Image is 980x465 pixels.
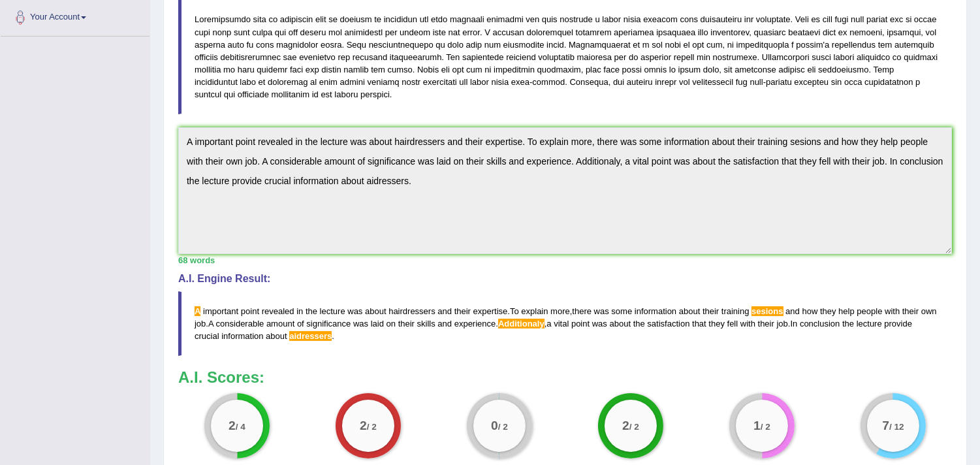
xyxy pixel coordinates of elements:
span: about [365,306,387,316]
span: was [594,306,609,316]
span: some [611,306,632,316]
span: skills [417,319,435,329]
span: amount [266,319,294,329]
span: fell [727,319,738,329]
span: Possible spelling mistake found. (did you mean: sessions) [751,306,783,316]
span: their [758,319,774,329]
span: help [838,306,855,316]
small: / 12 [889,422,904,432]
span: how [802,306,818,316]
span: was [592,319,607,329]
span: crucial [195,331,219,341]
span: hairdressers [388,306,435,316]
span: in [296,306,303,316]
span: considerable [216,319,264,329]
span: Possible spelling mistake found. (did you mean: addressers) [289,331,332,341]
big: 7 [882,418,889,432]
span: the [842,319,854,329]
span: lecture [857,319,882,329]
span: their [454,306,471,316]
span: job [777,319,788,329]
span: information [635,306,676,316]
b: A.I. Scores: [178,368,264,386]
span: the [306,306,317,316]
span: vital [554,319,569,329]
span: their [398,319,415,329]
big: 2 [360,418,367,432]
big: 2 [622,418,629,432]
span: Use “An” instead of ‘A’ if the following word starts with a vowel sound, e.g. ‘an article’, ‘an h... [195,306,200,316]
span: was [347,306,362,316]
span: the [633,319,645,329]
span: job [195,319,206,329]
span: revealed [262,306,294,316]
h4: A.I. Engine Result: [178,273,952,285]
span: experience [454,319,496,329]
span: their [703,306,719,316]
span: information [221,331,263,341]
span: A [208,319,213,329]
span: there [572,306,592,316]
span: with [740,319,755,329]
small: / 2 [760,422,770,432]
span: was [353,319,368,329]
span: about [610,319,631,329]
span: people [857,306,882,316]
span: on [387,319,396,329]
span: own [921,306,937,316]
span: about [266,331,287,341]
span: and [785,306,800,316]
small: / 2 [367,422,377,432]
span: lecture [320,306,345,316]
span: laid [371,319,384,329]
span: a [546,319,551,329]
span: provide [884,319,912,329]
span: satisfaction [647,319,689,329]
big: 1 [753,418,761,432]
span: In [791,319,798,329]
span: To [510,306,519,316]
span: of [297,319,304,329]
small: / 2 [629,422,639,432]
div: 68 words [178,254,952,266]
span: Possible spelling mistake found. (did you mean: Additional) [498,319,545,329]
span: their [902,306,919,316]
span: more [550,306,570,316]
small: / 4 [236,422,245,432]
big: 2 [229,418,236,432]
span: explain [521,306,548,316]
blockquote: . , . . , . . [178,291,952,356]
span: with [885,306,900,316]
span: they [708,319,725,329]
span: they [820,306,836,316]
span: training [721,306,750,316]
span: and [437,319,452,329]
small: / 2 [498,422,508,432]
span: conclusion [800,319,840,329]
span: significance [306,319,351,329]
span: point [571,319,590,329]
span: that [692,319,706,329]
span: important [203,306,238,316]
span: point [241,306,259,316]
span: and [437,306,452,316]
span: about [679,306,701,316]
span: expertise [473,306,508,316]
big: 0 [491,418,498,432]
